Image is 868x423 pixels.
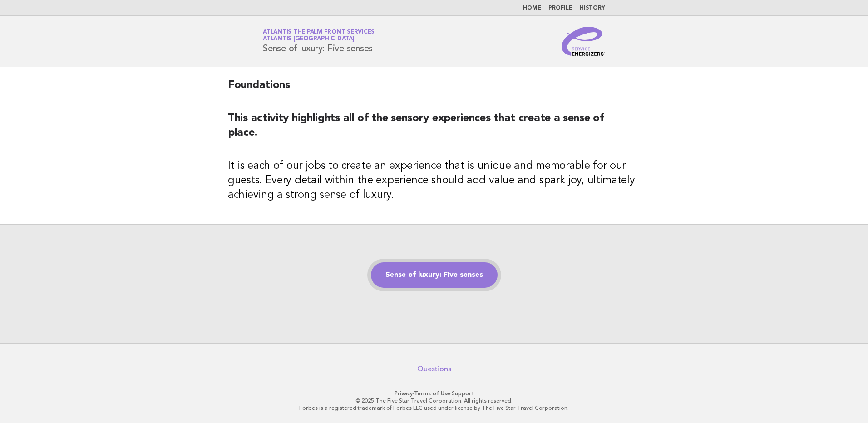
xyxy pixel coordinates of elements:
p: © 2025 The Five Star Travel Corporation. All rights reserved. [156,397,712,404]
h2: This activity highlights all of the sensory experiences that create a sense of place. [228,111,640,148]
h1: Sense of luxury: Five senses [263,30,375,53]
h3: It is each of our jobs to create an experience that is unique and memorable for our guests. Every... [228,159,640,202]
h2: Foundations [228,78,640,100]
a: Support [452,390,474,397]
p: Forbes is a registered trademark of Forbes LLC used under license by The Five Star Travel Corpora... [156,404,712,412]
a: Home [523,5,541,11]
span: Atlantis [GEOGRAPHIC_DATA] [263,36,355,42]
p: · · [156,390,712,397]
a: Questions [417,364,451,374]
a: Profile [548,5,572,11]
img: Service Energizers [562,27,605,56]
a: Privacy [395,390,413,397]
a: Sense of luxury: Five senses [371,262,498,288]
a: Terms of Use [414,390,450,397]
a: History [580,5,605,11]
a: Atlantis The Palm Front ServicesAtlantis [GEOGRAPHIC_DATA] [263,29,375,42]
